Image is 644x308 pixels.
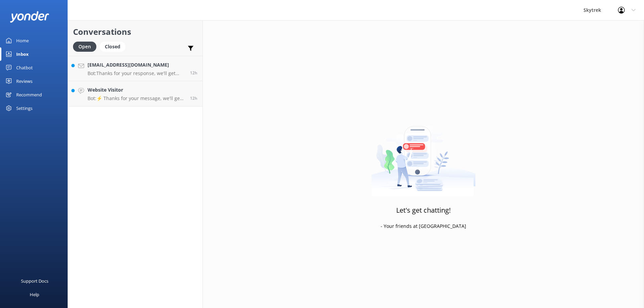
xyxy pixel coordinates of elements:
[100,43,129,50] a: Closed
[396,205,451,216] h3: Let's get chatting!
[16,74,32,88] div: Reviews
[68,56,202,81] a: [EMAIL_ADDRESS][DOMAIN_NAME]Bot:Thanks for your response, we'll get back to you as soon as we can...
[16,47,29,61] div: Inbox
[21,274,48,288] div: Support Docs
[190,70,197,76] span: 09:00pm 14-Aug-2025 (UTC +12:00) Pacific/Auckland
[16,88,42,101] div: Recommend
[190,95,197,101] span: 08:57pm 14-Aug-2025 (UTC +12:00) Pacific/Auckland
[371,112,476,196] img: artwork of a man stealing a conversation from at giant smartphone
[73,43,100,50] a: Open
[88,95,185,101] p: Bot: ⚡ Thanks for your message, we'll get back to you as soon as we can. You're also welcome to k...
[73,25,197,38] h2: Conversations
[88,70,185,76] p: Bot: Thanks for your response, we'll get back to you as soon as we can during opening hours.
[88,61,185,69] h4: [EMAIL_ADDRESS][DOMAIN_NAME]
[100,42,125,52] div: Closed
[10,11,49,22] img: yonder-white-logo.png
[30,288,39,301] div: Help
[68,81,202,106] a: Website VisitorBot:⚡ Thanks for your message, we'll get back to you as soon as we can. You're als...
[16,61,33,74] div: Chatbot
[381,222,466,230] p: - Your friends at [GEOGRAPHIC_DATA]
[88,86,185,94] h4: Website Visitor
[73,42,96,52] div: Open
[16,101,32,115] div: Settings
[16,34,29,47] div: Home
